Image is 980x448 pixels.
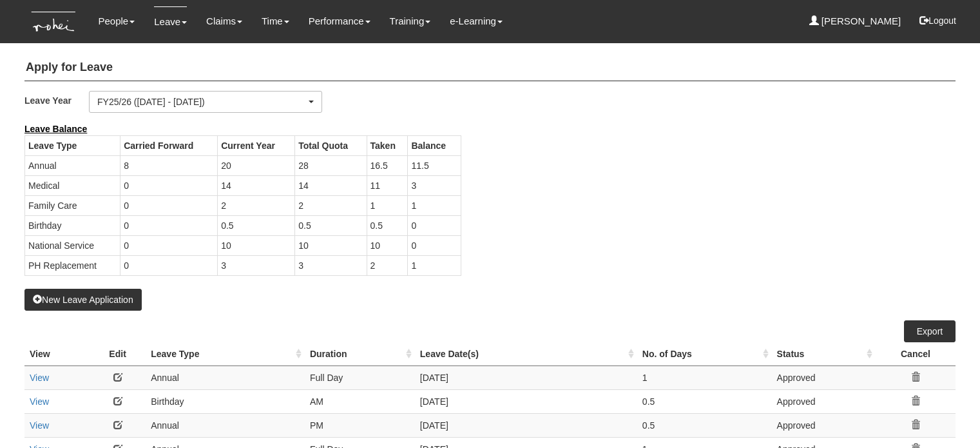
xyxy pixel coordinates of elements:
a: View [30,396,49,407]
td: 1 [367,195,408,215]
a: Export [904,320,956,342]
a: People [99,6,135,36]
td: Birthday [146,389,305,413]
td: 0 [120,175,218,195]
td: Annual [25,155,120,175]
td: 0.5 [295,215,367,235]
td: 0 [120,235,218,255]
td: 2 [295,195,367,215]
td: 1 [408,255,461,275]
td: 2 [218,195,295,215]
td: 14 [295,175,367,195]
th: Edit [90,342,146,366]
td: 0.5 [367,215,408,235]
th: Total Quota [295,135,367,155]
a: Claims [206,6,242,36]
button: Logout [910,5,965,36]
td: [DATE] [415,413,637,437]
th: Carried Forward [120,135,218,155]
a: View [30,420,49,431]
th: Status : activate to sort column ascending [772,342,876,366]
td: AM [305,389,415,413]
div: FY25/26 ([DATE] - [DATE]) [97,95,306,108]
td: Approved [772,413,876,437]
a: [PERSON_NAME] [809,6,901,36]
td: [DATE] [415,389,637,413]
td: 20 [218,155,295,175]
td: 1 [637,365,772,389]
th: Leave Type : activate to sort column ascending [146,342,305,366]
b: Leave Balance [24,124,87,134]
td: 0 [120,255,218,275]
td: 0.5 [637,389,772,413]
td: 0 [120,195,218,215]
a: Time [262,6,289,36]
h4: Apply for Leave [24,55,956,81]
td: Full Day [305,365,415,389]
td: Approved [772,389,876,413]
td: 3 [408,175,461,195]
td: National Service [25,235,120,255]
td: Medical [25,175,120,195]
th: Duration : activate to sort column ascending [305,342,415,366]
a: e-Learning [450,6,503,36]
th: No. of Days : activate to sort column ascending [637,342,772,366]
a: Leave [154,6,187,37]
th: View [24,342,90,366]
td: 11 [367,175,408,195]
td: 3 [218,255,295,275]
td: Birthday [25,215,120,235]
th: Leave Type [25,135,120,155]
td: 16.5 [367,155,408,175]
th: Current Year [218,135,295,155]
td: 8 [120,155,218,175]
td: Family Care [25,195,120,215]
th: Balance [408,135,461,155]
td: PH Replacement [25,255,120,275]
th: Leave Date(s) : activate to sort column ascending [415,342,637,366]
td: 28 [295,155,367,175]
td: 10 [218,235,295,255]
td: Annual [146,365,305,389]
td: 14 [218,175,295,195]
td: Annual [146,413,305,437]
button: FY25/26 ([DATE] - [DATE]) [89,91,322,113]
td: 3 [295,255,367,275]
td: 10 [295,235,367,255]
a: Performance [309,6,370,36]
a: Training [390,6,431,36]
td: 11.5 [408,155,461,175]
td: 10 [367,235,408,255]
td: [DATE] [415,365,637,389]
td: 1 [408,195,461,215]
td: PM [305,413,415,437]
td: 0.5 [637,413,772,437]
td: 0.5 [218,215,295,235]
th: Taken [367,135,408,155]
td: 0 [120,215,218,235]
td: Approved [772,365,876,389]
a: View [30,373,49,383]
label: Leave Year [24,91,89,110]
td: 0 [408,215,461,235]
td: 0 [408,235,461,255]
th: Cancel [876,342,956,366]
button: New Leave Application [24,289,142,311]
td: 2 [367,255,408,275]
